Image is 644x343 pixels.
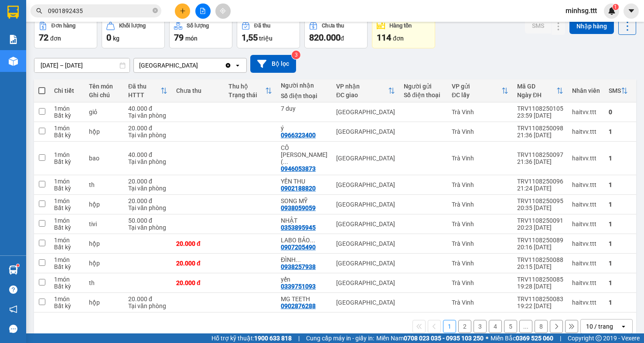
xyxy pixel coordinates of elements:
[572,155,600,162] div: haitvv.ttt
[234,62,241,69] svg: open
[404,83,443,90] div: Người gửi
[341,35,344,42] span: đ
[572,240,600,247] div: haitvv.ttt
[113,35,119,42] span: kg
[281,125,327,132] div: ý
[119,23,146,29] div: Khối lượng
[128,178,167,185] div: 20.000 đ
[517,224,563,231] div: 20:23 [DATE]
[452,260,508,267] div: Trà Vinh
[452,155,508,162] div: Trà Vinh
[560,333,561,343] span: |
[535,320,548,333] button: 8
[393,35,404,42] span: đơn
[304,17,368,48] button: Chưa thu820.000đ
[609,128,628,135] div: 1
[54,87,80,94] div: Chi tiết
[513,79,568,102] th: Toggle SortBy
[176,240,220,247] div: 20.000 đ
[376,333,484,343] span: Miền Nam
[336,260,395,267] div: [GEOGRAPHIC_DATA]
[609,87,621,94] div: SMS
[283,158,288,165] span: ...
[185,35,198,42] span: món
[128,204,167,211] div: Tại văn phòng
[102,17,165,48] button: Khối lượng0kg
[254,335,292,342] strong: 1900 633 818
[9,305,17,313] span: notification
[128,217,167,224] div: 50.000 đ
[572,279,600,286] div: haitvv.ttt
[336,128,395,135] div: [GEOGRAPHIC_DATA]
[89,221,119,228] div: tivi
[195,3,211,19] button: file-add
[336,109,395,115] div: [GEOGRAPHIC_DATA]
[517,158,563,165] div: 21:36 [DATE]
[259,35,273,42] span: triệu
[228,83,265,90] div: Thu hộ
[452,279,508,286] div: Trà Vinh
[9,35,18,44] img: solution-icon
[128,125,167,132] div: 20.000 đ
[336,201,395,208] div: [GEOGRAPHIC_DATA]
[586,322,613,331] div: 10 / trang
[452,128,508,135] div: Trà Vinh
[54,295,80,302] div: 1 món
[572,221,600,228] div: haitvv.ttt
[176,87,220,94] div: Chưa thu
[281,82,327,89] div: Người nhận
[517,92,556,98] div: Ngày ĐH
[596,335,602,341] span: copyright
[54,237,80,244] div: 1 món
[281,237,327,244] div: LABO BẢO KHANG
[306,333,374,343] span: Cung cấp máy in - giấy in:
[281,185,316,192] div: 0902188820
[54,283,80,290] div: Bất kỳ
[89,109,119,115] div: giỏ
[54,178,80,185] div: 1 món
[489,320,502,333] button: 4
[54,217,80,224] div: 1 món
[486,336,488,340] span: ⚪️
[89,279,119,286] div: th
[54,263,80,270] div: Bất kỳ
[176,260,220,267] div: 20.000 đ
[89,201,119,208] div: hộp
[153,8,158,13] span: close-circle
[48,6,151,16] input: Tìm tên, số ĐT hoặc mã đơn
[281,256,327,263] div: ĐÌNH PHƯỢNG
[309,32,341,43] span: 820.000
[517,105,563,112] div: TRV1108250105
[39,32,48,43] span: 72
[54,256,80,263] div: 1 món
[281,178,327,185] div: YẾN THU
[609,279,628,286] div: 1
[237,17,300,48] button: Đã thu1,55 triệu
[174,32,184,43] span: 79
[128,158,167,165] div: Tại văn phòng
[54,244,80,251] div: Bất kỳ
[128,132,167,139] div: Tại văn phòng
[517,256,563,263] div: TRV1108250088
[609,240,628,247] div: 1
[517,197,563,204] div: TRV1108250095
[176,279,220,286] div: 20.000 đ
[517,132,563,139] div: 21:36 [DATE]
[250,55,296,73] button: Bộ lọc
[525,18,551,34] button: SMS
[608,7,616,15] img: icon-new-feature
[572,109,600,115] div: haitvv.ttt
[281,283,316,290] div: 0339751093
[89,240,119,247] div: hộp
[517,302,563,309] div: 19:22 [DATE]
[614,4,617,10] span: 1
[139,61,198,70] div: [GEOGRAPHIC_DATA]
[404,92,443,98] div: Số điện thoại
[281,244,316,251] div: 0907205490
[336,240,395,247] div: [GEOGRAPHIC_DATA]
[452,181,508,188] div: Trà Vinh
[609,221,628,228] div: 1
[336,181,395,188] div: [GEOGRAPHIC_DATA]
[517,151,563,158] div: TRV1108250097
[404,335,484,342] strong: 0708 023 035 - 0935 103 250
